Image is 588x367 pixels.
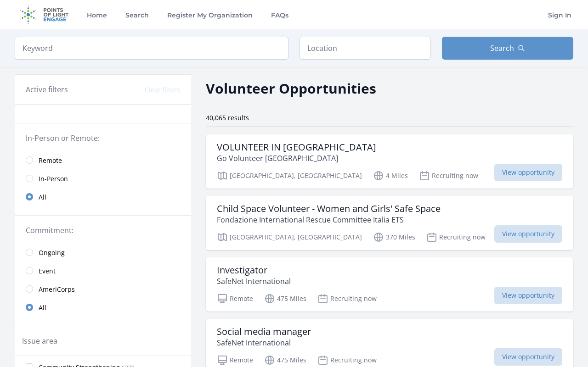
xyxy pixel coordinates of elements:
[15,280,191,298] a: AmeriCorps
[39,193,46,202] span: All
[39,174,68,183] span: In-Person
[300,37,431,60] input: Location
[39,248,65,257] span: Ongoing
[15,188,191,206] a: All
[39,267,56,276] span: Event
[217,265,291,276] h3: Investigator
[15,151,191,169] a: Remote
[264,355,306,366] p: 475 Miles
[217,153,376,164] p: Go Volunteer [GEOGRAPHIC_DATA]
[217,293,253,304] p: Remote
[206,78,376,99] h2: Volunteer Opportunities
[26,84,68,95] h3: Active filters
[39,156,62,165] span: Remote
[442,37,573,60] button: Search
[206,134,573,189] a: VOLUNTEER IN [GEOGRAPHIC_DATA] Go Volunteer [GEOGRAPHIC_DATA] [GEOGRAPHIC_DATA], [GEOGRAPHIC_DATA...
[217,337,311,348] p: SafeNet International
[217,214,441,225] p: Fondazione International Rescue Committee Italia ETS
[15,298,191,317] a: All
[39,285,75,294] span: AmeriCorps
[494,225,562,243] span: View opportunity
[426,232,486,243] p: Recruiting now
[490,43,514,54] span: Search
[217,355,253,366] p: Remote
[217,276,291,287] p: SafeNet International
[494,287,562,304] span: View opportunity
[217,232,362,243] p: [GEOGRAPHIC_DATA], [GEOGRAPHIC_DATA]
[26,133,180,144] legend: In-Person or Remote:
[206,196,573,250] a: Child Space Volunteer - Women and Girls' Safe Space Fondazione International Rescue Committee Ita...
[217,170,362,181] p: [GEOGRAPHIC_DATA], [GEOGRAPHIC_DATA]
[26,225,180,236] legend: Commitment:
[15,261,191,280] a: Event
[15,37,288,60] input: Keyword
[373,170,408,181] p: 4 Miles
[217,326,311,337] h3: Social media manager
[494,348,562,366] span: View opportunity
[206,257,573,311] a: Investigator SafeNet International Remote 475 Miles Recruiting now View opportunity
[206,113,249,122] span: 40,065 results
[317,293,377,304] p: Recruiting now
[15,243,191,261] a: Ongoing
[317,355,377,366] p: Recruiting now
[39,303,46,312] span: All
[15,169,191,188] a: In-Person
[22,335,57,346] legend: Issue area
[217,142,376,153] h3: VOLUNTEER IN [GEOGRAPHIC_DATA]
[419,170,478,181] p: Recruiting now
[373,232,415,243] p: 370 Miles
[494,164,562,181] span: View opportunity
[145,85,180,95] button: Clear filters
[217,203,441,214] h3: Child Space Volunteer - Women and Girls' Safe Space
[264,293,306,304] p: 475 Miles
